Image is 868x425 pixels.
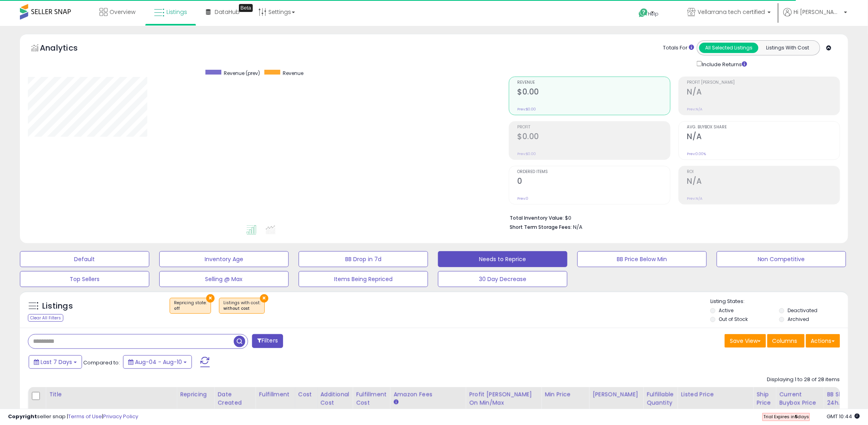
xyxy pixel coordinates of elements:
[283,70,304,77] span: Revenue
[298,390,314,399] div: Cost
[719,307,734,314] label: Active
[687,196,703,201] small: Prev: N/A
[687,125,840,130] span: Avg. Buybox Share
[166,8,187,16] span: Listings
[466,387,542,419] th: The percentage added to the cost of goods (COGS) that forms the calculator for Min & Max prices.
[592,390,640,399] div: [PERSON_NAME]
[827,390,856,407] div: BB Share 24h.
[174,306,207,311] div: off
[510,214,564,221] b: Total Inventory Value:
[577,251,707,267] button: BB Price Below Min
[260,294,268,303] button: ×
[40,42,93,55] h5: Analytics
[687,87,840,98] h2: N/A
[8,413,138,421] div: seller snap | |
[217,390,252,407] div: Date Created
[299,271,428,287] button: Items Being Repriced
[356,390,387,407] div: Fulfillment Cost
[174,300,207,312] span: Repricing state :
[215,8,240,16] span: DataHub
[299,251,428,267] button: BB Drop in 7d
[772,337,798,345] span: Columns
[687,132,840,143] h2: N/A
[663,44,694,52] div: Totals For
[806,334,840,348] button: Actions
[393,399,398,406] small: Amazon Fees.
[687,170,840,174] span: ROI
[698,8,765,16] span: Vellarrana tech certified
[438,271,567,287] button: 30 Day Decrease
[103,413,138,420] a: Privacy Policy
[518,177,670,187] h2: 0
[788,307,817,314] label: Deactivated
[717,251,846,267] button: Non Competitive
[223,306,260,311] div: without cost
[767,334,805,348] button: Columns
[159,271,289,287] button: Selling @ Max
[758,43,817,53] button: Listings With Cost
[518,107,536,112] small: Prev: $0.00
[8,413,37,420] strong: Copyright
[681,390,750,399] div: Listed Price
[123,355,192,369] button: Aug-04 - Aug-10
[699,43,759,53] button: All Selected Listings
[49,390,173,399] div: Title
[510,212,835,222] li: $0
[687,81,840,85] span: Profit [PERSON_NAME]
[687,177,840,187] h2: N/A
[687,107,703,112] small: Prev: N/A
[691,59,757,69] div: Include Returns
[393,390,462,399] div: Amazon Fees
[518,125,670,130] span: Profit
[647,390,674,407] div: Fulfillable Quantity
[719,316,748,323] label: Out of Stock
[224,70,260,77] span: Revenue (prev)
[545,390,586,399] div: Min Price
[518,87,670,98] h2: $0.00
[687,152,706,156] small: Prev: 0.00%
[632,2,674,26] a: Help
[788,316,809,323] label: Archived
[518,170,670,174] span: Ordered Items
[510,224,572,230] b: Short Term Storage Fees:
[29,355,82,369] button: Last 7 Days
[518,132,670,143] h2: $0.00
[20,271,149,287] button: Top Sellers
[518,196,529,201] small: Prev: 0
[159,251,289,267] button: Inventory Age
[763,413,809,420] span: Trial Expires in days
[794,8,842,16] span: Hi [PERSON_NAME]
[223,300,260,312] span: Listings with cost :
[725,334,766,348] button: Save View
[648,10,659,17] span: Help
[20,251,149,267] button: Default
[438,251,567,267] button: Needs to Reprice
[518,152,536,156] small: Prev: $0.00
[68,413,102,420] a: Terms of Use
[573,223,583,231] span: N/A
[252,334,283,348] button: Filters
[135,358,182,366] span: Aug-04 - Aug-10
[518,81,670,85] span: Revenue
[784,8,847,26] a: Hi [PERSON_NAME]
[239,4,253,12] div: Tooltip anchor
[710,298,848,305] p: Listing States:
[638,8,648,18] i: Get Help
[28,314,63,322] div: Clear All Filters
[321,390,350,407] div: Additional Cost
[206,294,215,303] button: ×
[109,8,135,16] span: Overview
[83,359,120,366] span: Compared to:
[41,358,72,366] span: Last 7 Days
[180,390,211,399] div: Repricing
[827,413,860,420] span: 2025-08-18 10:44 GMT
[259,390,291,399] div: Fulfillment
[795,413,798,420] b: 5
[42,301,73,312] h5: Listings
[469,390,538,407] div: Profit [PERSON_NAME] on Min/Max
[757,390,772,407] div: Ship Price
[767,376,840,384] div: Displaying 1 to 28 of 28 items
[780,390,821,407] div: Current Buybox Price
